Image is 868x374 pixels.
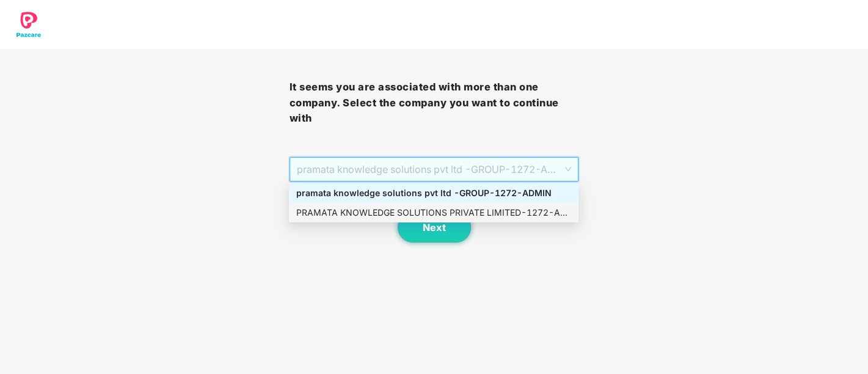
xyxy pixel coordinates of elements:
button: Next [398,212,471,243]
span: pramata knowledge solutions pvt ltd -GROUP - 1272 - ADMIN [297,158,572,181]
span: Next [423,222,446,233]
div: pramata knowledge solutions pvt ltd -GROUP - 1272 - ADMIN [296,186,571,200]
h3: It seems you are associated with more than one company. Select the company you want to continue with [290,79,579,127]
div: PRAMATA KNOWLEDGE SOLUTIONS PRIVATE LIMITED - 1272 - ADMIN [296,206,571,219]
